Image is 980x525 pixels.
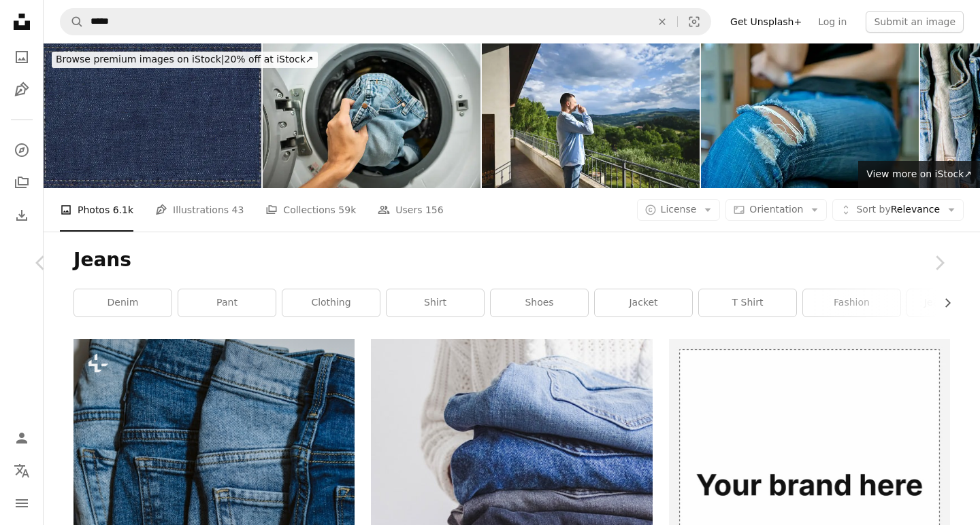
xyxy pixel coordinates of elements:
[725,199,827,221] button: Orientation
[856,204,890,215] span: Sort by
[371,473,652,485] a: blue and white textile on white textile
[265,188,356,232] a: Collections 59k
[74,289,171,316] a: denim
[378,188,443,232] a: Users 156
[61,9,84,35] button: Search Unsplash
[232,202,244,217] span: 43
[661,204,697,215] span: License
[856,203,940,217] span: Relevance
[338,202,356,217] span: 59k
[263,43,480,188] img: Putting Jeans into the washing machine
[810,11,855,33] a: Log in
[866,11,964,33] button: Submit an image
[425,202,444,217] span: 156
[8,137,35,164] a: Explore
[898,198,980,328] a: Next
[56,54,314,65] span: 20% off at iStock ↗
[858,161,980,188] a: View more on iStock↗
[701,43,919,188] img: Ratty Fashion Statement
[73,248,950,272] h1: Jeans
[866,168,972,179] span: View more on iStock ↗
[8,490,35,517] button: Menu
[387,289,484,316] a: shirt
[56,54,224,65] span: Browse premium images on iStock |
[595,289,692,316] a: jacket
[60,8,711,35] form: Find visuals sitewide
[803,289,900,316] a: fashion
[491,289,588,316] a: shoes
[8,169,35,196] a: Collections
[44,43,326,76] a: Browse premium images on iStock|20% off at iStock↗
[73,512,355,524] a: three pairs of jeans are lined up on a white surface
[482,43,700,188] img: Young man relaxing at patio.
[44,43,261,188] img: denim label
[637,199,721,221] button: License
[699,289,796,316] a: t shirt
[722,11,810,33] a: Get Unsplash+
[8,457,35,484] button: Language
[282,289,380,316] a: clothing
[749,204,803,215] span: Orientation
[678,9,710,35] button: Visual search
[8,43,35,71] a: Photos
[8,76,35,103] a: Illustrations
[8,424,35,452] a: Log in / Sign up
[178,289,276,316] a: pant
[155,188,244,232] a: Illustrations 43
[647,9,677,35] button: Clear
[832,199,964,221] button: Sort byRelevance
